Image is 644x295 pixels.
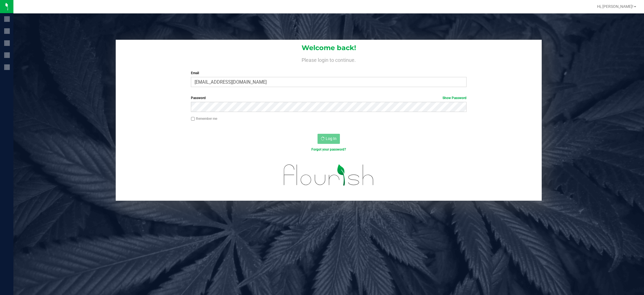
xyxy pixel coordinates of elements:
[191,96,206,100] span: Password
[191,117,195,121] input: Remember me
[318,134,340,144] button: Log In
[276,158,382,192] img: flourish_logo.svg
[326,136,337,141] span: Log In
[597,4,633,9] span: Hi, [PERSON_NAME]!
[116,44,542,51] h1: Welcome back!
[191,71,467,76] label: Email
[191,116,217,121] label: Remember me
[311,147,346,151] a: Forgot your password?
[116,56,542,63] h4: Please login to continue.
[442,96,467,100] a: Show Password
